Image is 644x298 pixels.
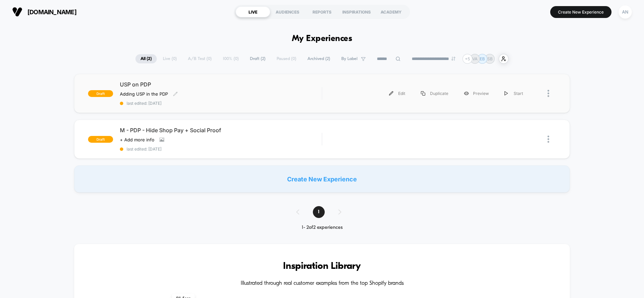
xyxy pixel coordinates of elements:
[120,137,154,142] span: + Add more info
[120,101,322,106] span: last edited: [DATE]
[120,91,168,97] span: Adding USP in the PDP
[451,57,455,61] img: end
[135,54,157,63] span: All ( 2 )
[389,91,393,96] img: menu
[497,86,531,101] div: Start
[292,34,352,44] h1: My Experiences
[120,81,322,88] span: USP on PDP
[381,86,413,101] div: Edit
[374,6,408,17] div: ACADEMY
[472,56,477,61] p: VA
[120,146,322,152] span: last edited: [DATE]
[236,6,270,17] div: LIVE
[270,6,305,17] div: AUDIENCES
[27,8,77,16] span: [DOMAIN_NAME]
[289,225,355,231] div: 1 - 2 of 2 experiences
[550,6,611,18] button: Create New Experience
[305,6,339,17] div: REPORTS
[339,6,374,17] div: INSPIRATIONS
[617,5,634,19] button: AN
[74,165,570,193] div: Create New Experience
[413,86,456,101] div: Duplicate
[548,136,549,143] img: close
[341,56,358,61] span: By Label
[12,7,22,17] img: Visually logo
[120,127,322,134] span: M - PDP - Hide Shop Pay + Social Proof
[505,91,508,96] img: menu
[88,136,113,143] span: draft
[245,54,271,63] span: Draft ( 2 )
[302,54,335,63] span: Archived ( 2 )
[619,5,632,19] div: AN
[88,90,113,97] span: draft
[480,56,485,61] p: EB
[463,54,472,64] div: + 5
[313,206,325,218] span: 1
[94,280,550,287] h4: Illustrated through real customer examples from the top Shopify brands
[421,91,425,96] img: menu
[548,90,549,97] img: close
[487,56,493,61] p: SB
[456,86,497,101] div: Preview
[94,261,550,272] h3: Inspiration Library
[10,6,79,17] button: [DOMAIN_NAME]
